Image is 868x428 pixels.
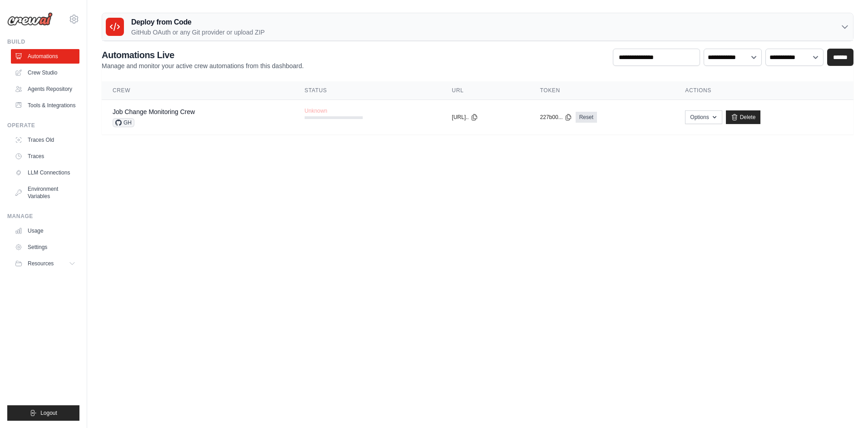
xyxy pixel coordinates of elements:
div: Operate [7,122,79,129]
span: Unknown [305,107,327,114]
th: Status [294,81,441,100]
a: Environment Variables [11,182,79,204]
span: GH [113,118,134,127]
h2: Automations Live [102,49,304,61]
a: Reset [576,112,597,123]
button: Logout [7,405,79,421]
th: Crew [102,81,294,100]
a: Job Change Monitoring Crew [113,108,195,115]
a: Automations [11,49,79,64]
div: Build [7,38,79,45]
a: Tools & Integrations [11,98,79,113]
button: Resources [11,256,79,271]
a: Settings [11,240,79,254]
a: LLM Connections [11,165,79,180]
img: Logo [7,12,53,26]
a: Traces Old [11,133,79,147]
a: Agents Repository [11,82,79,96]
button: Options [685,110,722,124]
p: GitHub OAuth or any Git provider or upload ZIP [131,28,265,37]
p: Manage and monitor your active crew automations from this dashboard. [102,61,304,70]
a: Traces [11,149,79,164]
a: Usage [11,224,79,238]
th: Token [529,81,675,100]
th: Actions [674,81,853,100]
div: Manage [7,213,79,220]
a: Delete [726,110,761,124]
th: URL [441,81,529,100]
iframe: Chat Widget [823,384,868,428]
button: 227b00... [540,114,572,121]
span: Resources [28,260,54,267]
span: Logout [40,409,57,417]
a: Crew Studio [11,65,79,80]
h3: Deploy from Code [131,17,265,28]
